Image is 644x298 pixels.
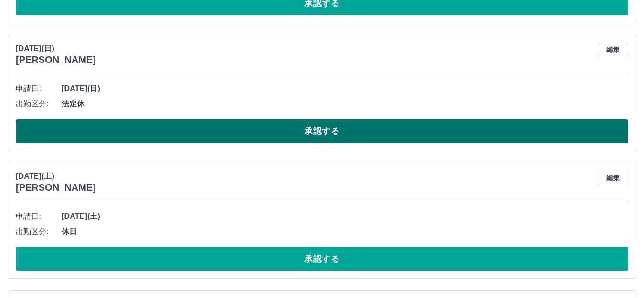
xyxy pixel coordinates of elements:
span: [DATE](土) [62,211,628,222]
span: 出勤区分: [16,226,62,237]
span: 休日 [62,226,628,237]
span: [DATE](日) [62,83,628,94]
p: [DATE](日) [16,43,96,54]
h3: [PERSON_NAME] [16,182,96,193]
span: 申請日: [16,83,62,94]
button: 編集 [598,171,628,185]
button: 承認する [16,247,628,271]
button: 承認する [16,119,628,143]
span: 出勤区分: [16,98,62,110]
p: [DATE](土) [16,171,96,182]
span: 申請日: [16,211,62,222]
button: 編集 [598,43,628,57]
span: 法定休 [62,98,628,110]
h3: [PERSON_NAME] [16,54,96,65]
